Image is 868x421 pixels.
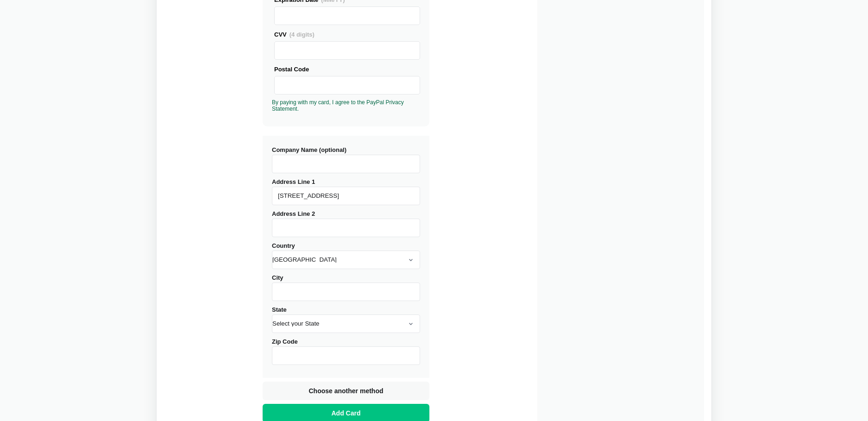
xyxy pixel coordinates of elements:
[278,42,416,59] iframe: Secure Credit Card Frame - CVV
[278,76,416,94] iframe: Secure Credit Card Frame - Postal Code
[272,219,420,237] input: Address Line 2
[272,306,420,333] label: State
[272,274,420,301] label: City
[272,187,420,205] input: Address Line 1
[307,386,385,396] span: Choose another method
[272,338,420,365] label: Zip Code
[330,408,363,418] span: Add Card
[274,64,420,74] div: Postal Code
[274,30,420,39] div: CVV
[272,178,420,205] label: Address Line 1
[272,346,420,365] input: Zip Code
[272,314,420,333] select: State
[272,99,404,112] a: By paying with my card, I agree to the PayPal Privacy Statement.
[263,382,429,400] button: Choose another method
[272,283,420,301] input: City
[278,7,416,25] iframe: Secure Credit Card Frame - Expiration Date
[272,210,420,237] label: Address Line 2
[272,251,420,269] select: Country
[289,31,314,38] span: (4 digits)
[272,155,420,173] input: Company Name (optional)
[272,146,420,173] label: Company Name (optional)
[272,242,420,269] label: Country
